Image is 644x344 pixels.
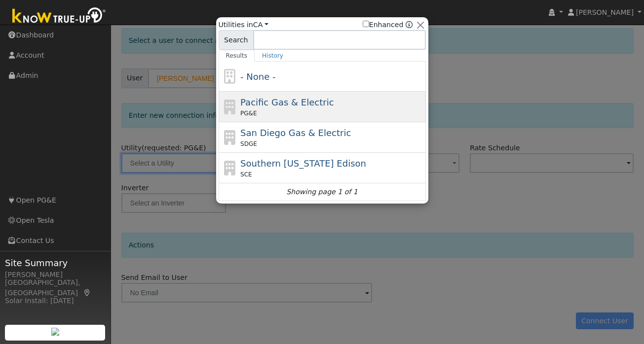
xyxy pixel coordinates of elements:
span: Show enhanced providers [363,20,413,30]
span: SDGE [240,139,257,148]
input: Enhanced [363,21,369,27]
a: Map [83,289,92,297]
div: Solar Install: [DATE] [5,296,106,306]
span: SCE [240,170,252,179]
img: Know True-Up [7,5,111,28]
a: Results [219,50,255,62]
a: History [255,50,291,62]
span: Search [219,30,254,50]
span: Southern [US_STATE] Edison [240,158,366,169]
span: San Diego Gas & Electric [240,128,351,138]
span: PG&E [240,109,257,118]
span: [PERSON_NAME] [576,8,634,16]
a: Enhanced Providers [406,21,413,29]
span: Utilities in [219,20,268,30]
span: - None - [240,71,275,82]
div: [PERSON_NAME] [5,270,106,280]
div: [GEOGRAPHIC_DATA], [GEOGRAPHIC_DATA] [5,277,106,298]
a: CA [253,21,268,29]
span: Site Summary [5,256,106,270]
label: Enhanced [363,20,404,30]
span: Pacific Gas & Electric [240,97,334,107]
i: Showing page 1 of 1 [286,187,357,197]
img: retrieve [51,328,59,336]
